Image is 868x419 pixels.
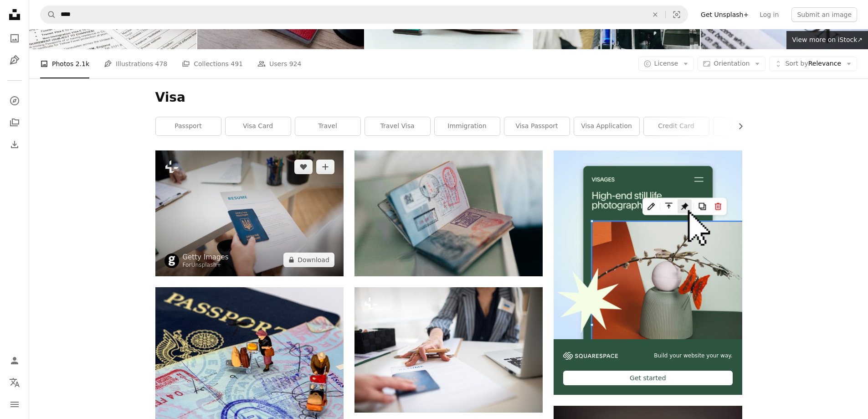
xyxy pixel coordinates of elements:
[666,6,688,23] button: Visual search
[354,209,543,217] a: white and red labeled box
[574,117,639,135] a: visa application
[698,57,765,71] button: Orientation
[792,36,863,43] span: View more on iStock ↗
[714,117,779,135] a: visa travel
[554,150,742,395] a: Build your website your way.Get started
[554,150,742,339] img: file-1723602894256-972c108553a7image
[182,49,243,78] a: Collections 491
[155,89,742,106] h1: Visa
[563,352,618,360] img: file-1606177908946-d1eed1cbe4f5image
[645,6,665,23] button: Clear
[155,209,344,217] a: A woman holding application forms for Ukrainian refugees in asylum centre.
[183,253,229,262] a: Getty Images
[5,352,24,370] a: Log in / Sign up
[563,371,732,385] div: Get started
[365,117,430,135] a: travel visa
[732,117,742,135] button: scroll list to the right
[294,160,313,174] button: Like
[791,7,857,22] button: Submit an image
[714,60,750,67] span: Orientation
[5,373,24,392] button: Language
[769,57,857,71] button: Sort byRelevance
[5,51,24,69] a: Illustrations
[40,5,688,24] form: Find visuals sitewide
[5,5,24,26] a: Home — Unsplash
[231,59,243,69] span: 491
[283,253,334,267] button: Download
[754,7,784,22] a: Log in
[435,117,500,135] a: immigration
[654,60,678,67] span: License
[183,262,229,269] div: For
[504,117,570,135] a: visa passport
[155,59,168,69] span: 478
[354,346,543,354] a: A senior woman volunteer helping Ukrainian woman to fill in forms at asylum centre.
[5,29,24,47] a: Photos
[295,117,360,135] a: travel
[226,117,291,135] a: visa card
[155,363,344,371] a: 2 men in yellow and black suit action figures
[354,150,543,276] img: white and red labeled box
[104,49,167,78] a: Illustrations 478
[644,117,709,135] a: credit card
[785,60,808,67] span: Sort by
[156,117,221,135] a: passport
[638,57,694,71] button: License
[5,92,24,110] a: Explore
[257,49,301,78] a: Users 924
[786,31,868,49] a: View more on iStock↗
[5,395,24,414] button: Menu
[654,352,732,360] span: Build your website your way.
[41,6,56,23] button: Search Unsplash
[316,160,334,174] button: Add to Collection
[5,114,24,132] a: Collections
[354,287,543,413] img: A senior woman volunteer helping Ukrainian woman to fill in forms at asylum centre.
[191,262,221,268] a: Unsplash+
[695,7,754,22] a: Get Unsplash+
[155,150,344,276] img: A woman holding application forms for Ukrainian refugees in asylum centre.
[5,135,24,154] a: Download History
[785,59,841,68] span: Relevance
[164,253,179,268] img: Go to Getty Images's profile
[289,59,302,69] span: 924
